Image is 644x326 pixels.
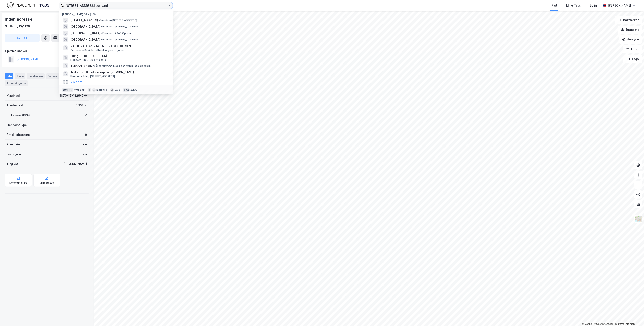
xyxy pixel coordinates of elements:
button: Bokmerker [615,16,642,24]
div: Bolig [590,3,597,8]
button: Tag [5,34,40,42]
span: Eiendom • 7340 Oppdal [101,32,131,35]
div: Kommunekart [9,181,27,184]
div: Ctrl + k [62,88,73,92]
span: • [101,32,102,35]
div: Nei [82,152,87,157]
span: Eiendom • Erling [STREET_ADDRESS] [70,75,115,78]
span: [STREET_ADDRESS] [70,18,98,23]
button: Datasett [618,26,642,34]
div: [PERSON_NAME] søk (100) [59,10,173,17]
span: [GEOGRAPHIC_DATA] [70,31,100,36]
div: Sortland, 15/1229 [5,24,30,29]
span: Trekanten Bofellesskap For [PERSON_NAME] [70,70,168,75]
button: Vis flere [70,80,82,84]
div: Kontrollprogram for chat [624,306,644,326]
div: 1870-15-1229-0-0 [60,93,87,98]
span: • [101,38,102,41]
div: Miljøstatus [40,181,54,184]
span: NASJONALFORENINGEN FOR FOLKEHELSEN [70,44,168,49]
div: [PERSON_NAME] [64,162,87,166]
div: Eiendomstype [7,123,27,127]
div: Datasett [46,73,61,79]
span: Eiendom • [STREET_ADDRESS] [99,19,137,22]
iframe: Chat Widget [624,306,644,326]
span: TREKANTEN AS [70,63,92,68]
div: Nei [82,142,87,147]
div: Bruksareal (BRA) [7,113,30,118]
span: • [101,25,102,28]
div: Tinglyst [7,162,18,166]
span: [GEOGRAPHIC_DATA] [70,24,100,29]
span: Gårdeiere • Utvikl./salg av egen fast eiendom [93,64,151,67]
span: Erling [STREET_ADDRESS] [70,54,168,58]
div: 0 [85,132,87,137]
div: Matrikkel [7,93,20,98]
span: [GEOGRAPHIC_DATA] [70,37,100,42]
span: Eiendom • [STREET_ADDRESS] [101,38,139,41]
div: Antall leietakere [7,132,30,137]
a: OpenStreetMap [594,323,613,325]
div: avbryt [130,88,139,92]
div: Kart [551,3,557,8]
div: Mine Tags [566,3,581,8]
div: Tomteareal [7,103,23,108]
a: Improve this map [615,323,635,325]
button: Tags [623,55,642,63]
span: • [93,64,94,67]
div: 1 157 ㎡ [76,103,87,108]
div: Punktleie [7,142,20,147]
div: — [84,123,87,127]
div: Festegrunn [7,152,22,157]
span: Eiendom • 1103-58-2210-0-0 [70,58,106,62]
div: Ingen adresse [5,16,33,22]
div: Eiere [15,73,25,79]
div: markere [96,88,107,92]
span: • [99,19,100,22]
div: Transaksjoner [5,80,28,86]
img: logo.f888ab2527a4732fd821a326f86c7f29.svg [7,2,49,9]
span: Gårdeiere • Sosiale velferdsorganisasjoner [70,49,124,52]
div: esc [123,88,130,92]
div: Leietakere [27,73,45,79]
div: [PERSON_NAME] [608,3,631,8]
button: Filter [623,45,642,53]
div: Info [5,73,13,79]
div: 0 ㎡ [82,113,87,118]
button: Analyse [619,35,642,44]
div: nytt søk [74,88,85,92]
div: velg [115,88,120,92]
span: Eiendom • [STREET_ADDRESS] [101,25,139,28]
img: Z [634,215,642,223]
input: Søk på adresse, matrikkel, gårdeiere, leietakere eller personer [64,2,168,9]
div: Hjemmelshaver [5,49,88,54]
a: Mapbox [582,323,593,325]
